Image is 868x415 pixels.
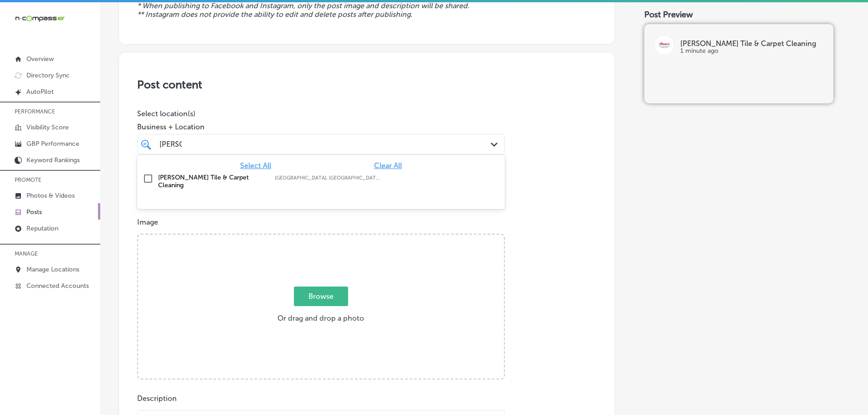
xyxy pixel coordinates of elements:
[680,40,822,47] p: [PERSON_NAME] Tile & Carpet Cleaning
[137,1,469,10] i: * When publishing to Facebook and Instagram, only the post image and description will be shared.
[137,218,596,226] p: Image
[137,123,505,131] span: Business + Location
[294,287,348,306] span: Browse
[644,10,850,20] div: Post Preview
[655,36,673,54] img: logo
[26,55,54,63] p: Overview
[26,123,69,131] p: Visibility Score
[26,72,70,79] p: Directory Sync
[15,14,65,23] img: 660ab0bf-5cc7-4cb8-ba1c-48b5ae0f18e60NCTV_CLogo_TV_Black_-500x88.png
[137,78,596,91] h3: Post content
[158,174,266,189] label: Baxter's Tile & Carpet Cleaning
[26,225,58,232] p: Reputation
[26,192,75,200] p: Photos & Videos
[26,88,54,96] p: AutoPilot
[26,282,89,290] p: Connected Accounts
[275,175,382,181] label: Palm Bay, FL, USA | Melbourne, FL, USA | Rockledge, FL, USA | Sebastian, FL, USA | Brevard County...
[26,156,80,164] p: Keyword Rankings
[240,161,271,170] span: Select All
[137,109,505,118] p: Select location(s)
[680,47,822,55] p: 1 minute ago
[137,394,177,403] label: Description
[26,266,79,273] p: Manage Locations
[374,161,402,170] span: Clear All
[137,10,412,19] i: ** Instagram does not provide the ability to edit and delete posts after publishing.
[26,140,79,148] p: GBP Performance
[26,208,42,216] p: Posts
[274,287,368,328] label: Or drag and drop a photo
